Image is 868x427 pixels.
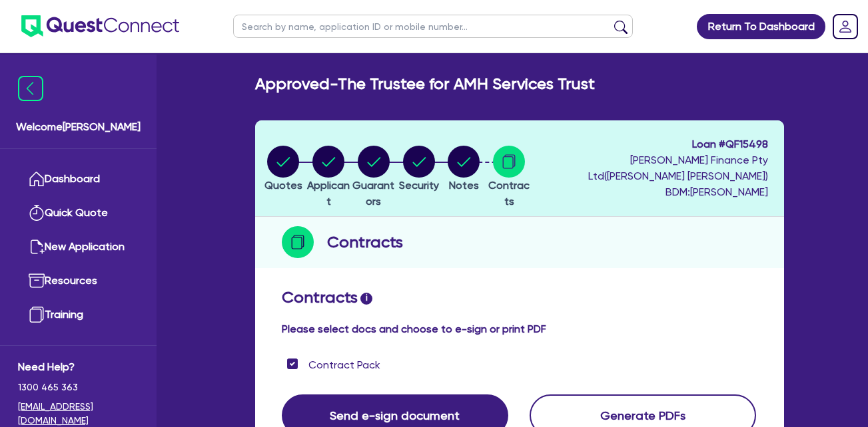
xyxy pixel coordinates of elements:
a: Return To Dashboard [697,14,825,39]
span: 1300 465 363 [18,380,139,394]
a: Dashboard [18,162,139,196]
span: Need Help? [18,359,139,375]
h2: Contracts [327,230,403,254]
a: Dropdown toggle [828,9,863,44]
a: New Application [18,230,139,264]
h2: Contracts [282,288,757,307]
img: quick-quote [29,205,45,221]
a: Training [18,298,139,332]
button: Security [398,145,440,194]
img: step-icon [282,226,314,258]
span: Loan # QF15498 [535,136,767,152]
button: Notes [447,145,480,194]
a: Quick Quote [18,196,139,230]
span: Security [399,179,439,192]
span: BDM: [PERSON_NAME] [535,184,767,200]
h2: Approved - The Trustee for AMH Services Trust [255,74,595,94]
button: Guarantors [351,145,396,210]
img: new-application [29,239,45,255]
a: Resources [18,264,139,298]
span: Guarantors [352,179,394,208]
input: Search by name, application ID or mobile number... [233,15,633,38]
h4: Please select docs and choose to e-sign or print PDF [282,323,757,335]
span: Applicant [307,179,350,208]
label: Contract Pack [308,357,380,373]
span: Quotes [264,179,302,192]
span: Notes [449,179,479,192]
img: resources [29,273,45,289]
span: i [360,293,372,305]
img: training [29,307,45,323]
button: Applicant [306,145,351,210]
span: [PERSON_NAME] Finance Pty Ltd ( [PERSON_NAME] [PERSON_NAME] ) [588,154,768,182]
img: quest-connect-logo-blue [21,15,179,37]
img: icon-menu-close [18,76,43,101]
button: Contracts [486,145,532,210]
span: Welcome [PERSON_NAME] [16,119,141,135]
span: Contracts [488,179,530,208]
button: Quotes [264,145,303,194]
